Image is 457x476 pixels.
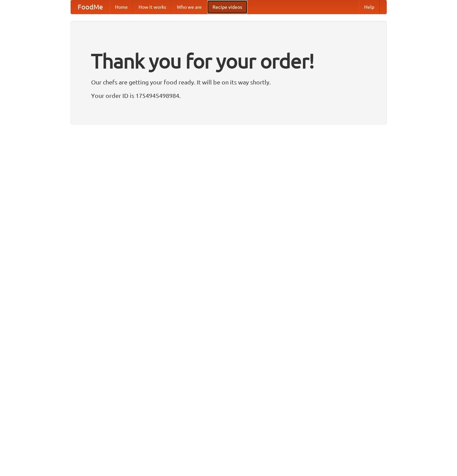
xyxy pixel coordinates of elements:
[91,77,366,87] p: Our chefs are getting your food ready. It will be on its way shortly.
[172,0,207,14] a: Who we are
[110,0,133,14] a: Home
[207,0,247,14] a: Recipe videos
[359,0,380,14] a: Help
[91,90,366,101] p: Your order ID is 1754945498984.
[91,45,366,77] h1: Thank you for your order!
[71,0,110,14] a: FoodMe
[133,0,172,14] a: How it works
